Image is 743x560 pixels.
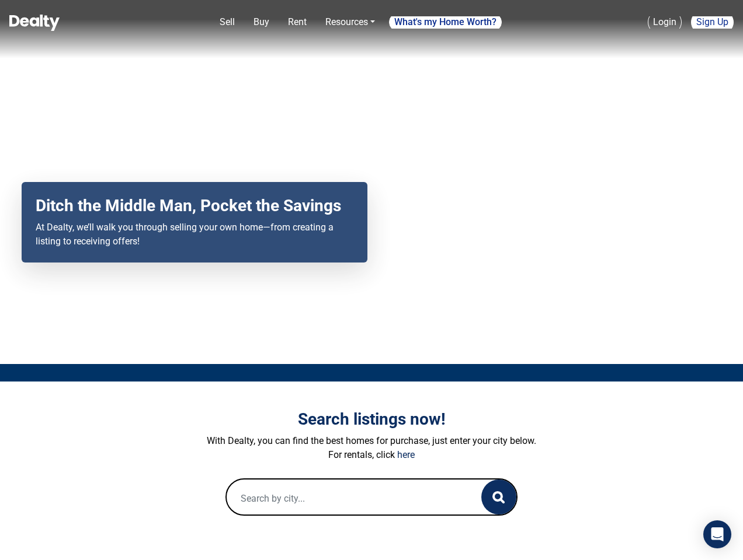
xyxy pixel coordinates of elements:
[47,434,696,448] p: With Dealty, you can find the best homes for purchase, just enter your city below.
[397,449,415,460] a: here
[249,10,274,34] a: Buy
[283,10,311,34] a: Rent
[47,409,696,429] h3: Search listings now!
[703,520,731,548] div: Open Intercom Messenger
[36,196,353,216] h2: Ditch the Middle Man, Pocket the Savings
[9,15,60,31] img: Dealty - Buy, Sell & Rent Homes
[389,13,502,32] a: What's my Home Worth?
[321,10,380,34] a: Resources
[47,448,696,462] p: For rentals, click
[215,10,239,34] a: Sell
[691,10,734,34] a: Sign Up
[36,220,353,249] p: At Dealty, we’ll walk you through selling your own home—from creating a listing to receiving offers!
[648,10,682,34] a: Login
[227,480,458,517] input: Search by city...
